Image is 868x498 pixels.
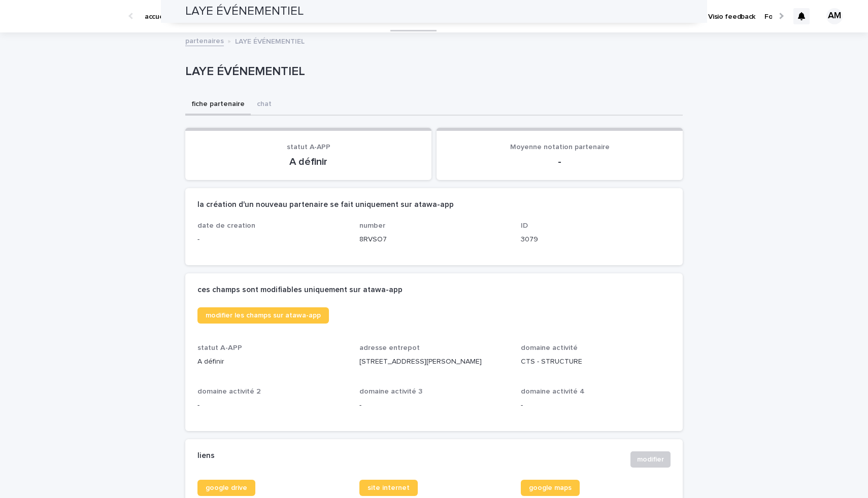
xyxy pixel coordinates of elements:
[359,388,422,395] span: domaine activité 3
[359,480,418,496] a: site internet
[359,234,509,245] p: 8RVSO7
[630,451,671,468] button: modifier
[521,400,671,411] p: -
[197,307,329,324] a: modifier les champs sur atawa-app
[359,357,509,367] p: [STREET_ADDRESS][PERSON_NAME]
[20,6,119,26] img: Ls34BcGeRexTGTNfXpUC
[197,357,347,367] p: A définir
[521,344,578,351] span: domaine activité
[368,484,410,491] span: site internet
[197,388,261,395] span: domaine activité 2
[529,484,572,491] span: google maps
[521,234,671,245] p: 3079
[359,400,509,411] p: -
[197,156,419,168] p: A définir
[521,222,528,229] span: ID
[521,480,580,496] a: google maps
[521,388,585,395] span: domaine activité 4
[521,357,671,367] p: CTS - STRUCTURE
[826,8,843,24] div: AM
[287,144,330,151] span: statut A-APP
[197,234,347,245] p: -
[197,344,242,351] span: statut A-APP
[197,200,454,209] h2: la création d'un nouveau partenaire se fait uniquement sur atawa-app
[197,480,255,496] a: google drive
[185,94,251,116] button: fiche partenaire
[637,454,664,465] span: modifier
[359,222,385,229] span: number
[185,34,224,46] a: partenaires
[197,222,255,229] span: date de creation
[359,344,420,351] span: adresse entrepot
[510,144,610,151] span: Moyenne notation partenaire
[251,94,278,116] button: chat
[206,484,247,491] span: google drive
[235,35,305,46] p: LAYE ÉVÉNEMENTIEL
[197,286,403,295] h2: ces champs sont modifiables uniquement sur atawa-app
[185,64,679,79] p: LAYE ÉVÉNEMENTIEL
[206,312,321,319] span: modifier les champs sur atawa-app
[449,156,671,168] p: -
[197,451,215,460] h2: liens
[197,400,347,411] p: -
